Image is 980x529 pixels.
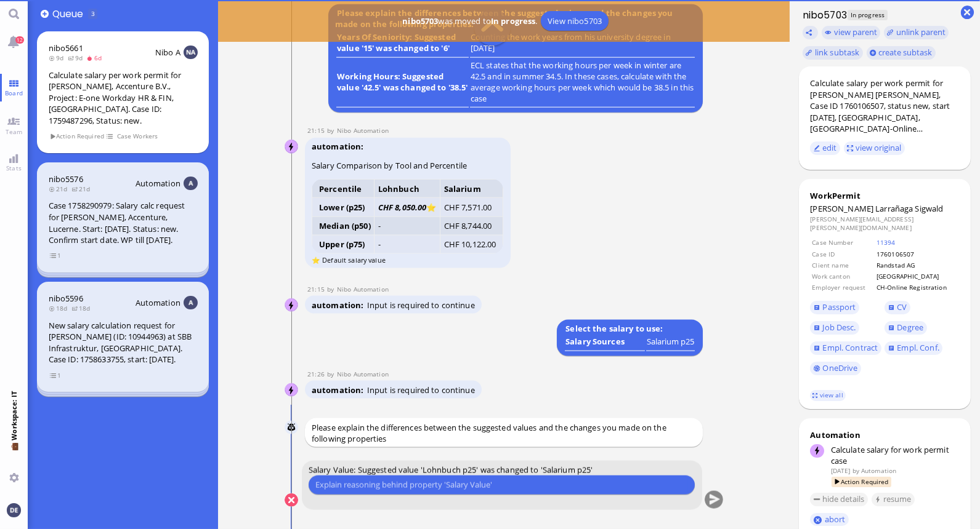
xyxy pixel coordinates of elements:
td: CHF 8,744.00 [440,217,503,235]
div: Calculate salary per work permit for [PERSON_NAME], Accenture B.V., Project: E-one Workday HR & F... [49,70,198,127]
button: Cancel [285,493,298,507]
a: Passport [810,301,859,314]
a: view all [810,390,846,400]
span: Input is required to continue [367,300,475,311]
span: [PERSON_NAME] [810,203,873,214]
td: Case ID [811,249,875,259]
div: New salary calculation request for [PERSON_NAME] (ID: 10944963) at SBB Infrastruktur, [GEOGRAPHIC... [49,320,198,365]
span: CV [897,301,907,312]
span: [DATE] [831,466,851,475]
img: NA [184,46,197,59]
span: Case Workers [116,131,158,141]
td: CHF 7,571.00 [440,198,503,217]
span: view 1 items [49,250,62,261]
span: Empl. Contract [823,342,878,353]
span: Larrañaga Sigwald [875,203,943,214]
img: Aut [184,296,197,309]
span: 21:15 [307,285,327,293]
th: Salarium [440,180,503,198]
span: Degree [897,322,923,333]
td: Employer request [811,282,875,292]
span: Team [2,127,26,136]
span: view 1 items [49,370,62,381]
span: by [852,466,859,475]
span: 6d [86,54,105,62]
i: CHF 8,050.00 [378,202,427,213]
button: resume [872,493,915,506]
span: link subtask [815,47,860,58]
td: Randstad AG [876,260,958,270]
button: abort [810,513,849,526]
a: View nibo5703 [541,11,609,31]
span: Passport [823,301,856,312]
span: 18d [71,304,94,312]
span: Action Required [832,477,891,487]
span: In progress [848,10,887,20]
span: Queue [52,7,87,21]
td: Salary Sources [565,335,645,351]
div: Please explain the differences between the suggested values and the changes you made on the follo... [305,418,703,447]
button: create subtask [867,46,936,60]
span: 💼 Workspace: IT [9,440,18,468]
span: Salary Value: Suggested value 'Lohnbuch p25' was changed to 'Salarium p25' [308,464,593,475]
td: - [375,217,440,235]
div: Case 1758290979: Salary calc request for [PERSON_NAME], Accenture, Lucerne. Start: [DATE]. Status... [49,200,198,245]
a: CV [885,301,910,314]
small: ⭐ Default salary value [312,255,386,264]
span: 9d [68,54,87,62]
a: Empl. Conf. [885,341,942,355]
span: automation [312,141,367,152]
th: Percentile [312,180,374,198]
span: automation [312,300,367,311]
th: Lohnbuch [375,180,440,198]
b: nibo5703 [402,15,438,26]
a: Degree [885,321,926,335]
a: nibo5576 [49,173,83,185]
img: Nibo Automation [285,140,299,154]
div: Automation [810,429,959,440]
img: Aut [184,177,197,190]
span: Automation [136,178,180,189]
input: Explain reasoning behind property 'Salary Value' [315,479,688,491]
img: You [7,503,20,517]
span: Action Required [49,131,105,141]
task-group-action-menu: link subtask [803,46,863,60]
span: by [327,285,337,293]
span: Automation [136,297,180,308]
span: Job Desc. [823,322,856,333]
button: view original [844,141,905,155]
div: WorkPermit [810,190,959,201]
a: 11394 [877,238,896,247]
a: Job Desc. [810,321,859,335]
span: automation@nibo.ai [337,126,389,135]
td: Years Of Seniority: Suggested value '15' was changed to '6' [336,31,469,58]
span: Input is required to continue [367,384,475,396]
a: nibo5661 [49,42,83,54]
span: automation [312,384,367,396]
img: Nibo Automation [285,384,299,397]
span: 3 [91,9,95,18]
h1: nibo5703 [799,8,847,22]
strong: Upper (p75) [319,239,365,250]
td: Work canton [811,271,875,281]
td: CHF 10,122.00 [440,235,503,253]
div: Calculate salary per work permit for [PERSON_NAME] [PERSON_NAME], Case ID 1760106507, status new,... [810,78,959,135]
button: Add [41,10,49,18]
span: automation@bluelakelegal.com [861,466,896,475]
td: CH-Online Registration [876,282,958,292]
button: unlink parent [884,26,949,39]
button: hide details [810,493,868,506]
span: was moved to . [399,15,541,26]
span: Stats [3,164,25,172]
span: 21:26 [307,370,327,378]
td: [GEOGRAPHIC_DATA] [876,271,958,281]
td: - [375,235,440,253]
button: view parent [822,26,881,39]
span: 21d [49,185,71,193]
a: nibo5596 [49,293,83,304]
b: In progress [491,15,535,26]
span: automation@nibo.ai [337,285,389,293]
